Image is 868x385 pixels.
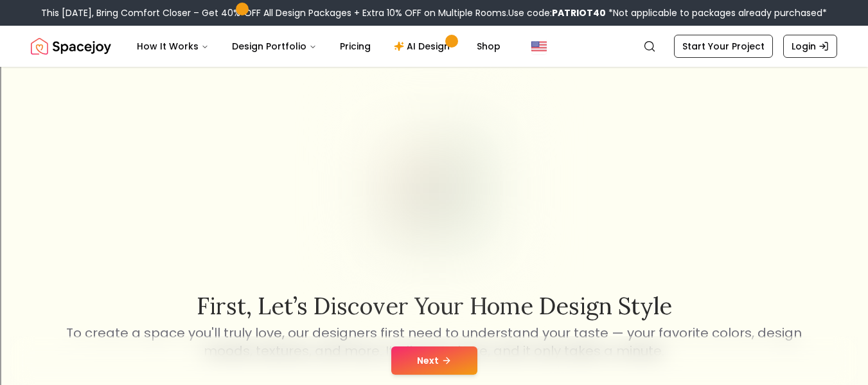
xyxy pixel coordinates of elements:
[531,39,547,54] img: United States
[508,6,606,19] span: Use code:
[466,33,511,59] a: Shop
[783,35,837,58] a: Login
[222,33,327,59] button: Design Portfolio
[384,33,464,59] a: AI Design
[674,35,773,58] a: Start Your Project
[606,6,827,19] span: *Not applicable to packages already purchased*
[552,6,606,19] b: PATRIOT40
[391,346,477,375] button: Next
[31,33,111,59] a: Spacejoy
[330,33,381,59] a: Pricing
[127,33,511,59] nav: Main
[31,33,111,59] img: Spacejoy Logo
[41,6,827,19] div: This [DATE], Bring Comfort Closer – Get 40% OFF All Design Packages + Extra 10% OFF on Multiple R...
[127,33,219,59] button: How It Works
[31,26,837,67] nav: Global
